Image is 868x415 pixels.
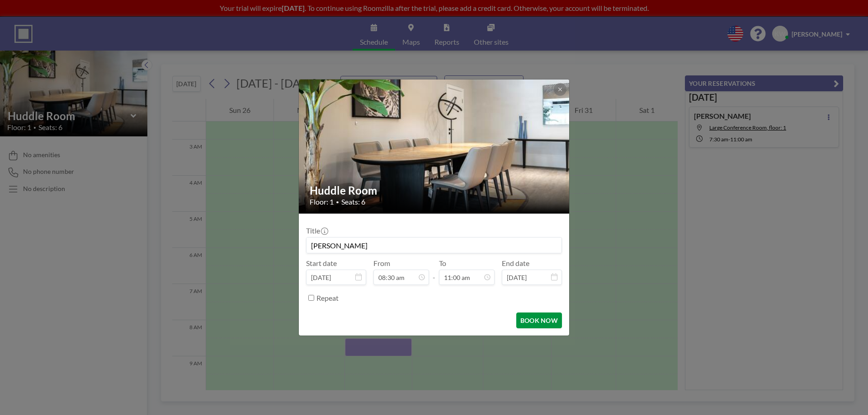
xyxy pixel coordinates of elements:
label: Start date [306,259,337,268]
span: • [336,199,339,205]
span: Floor: 1 [310,197,334,206]
label: Repeat [316,294,339,303]
h2: Huddle Room [310,184,559,197]
label: Title [306,226,327,235]
img: 537.jpg [299,56,570,237]
label: From [373,259,390,268]
label: To [439,259,446,268]
input: Kathryn's reservation [307,238,561,253]
button: BOOK NOW [516,312,562,328]
label: End date [502,259,529,268]
span: Seats: 6 [341,197,365,206]
span: - [433,262,435,282]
